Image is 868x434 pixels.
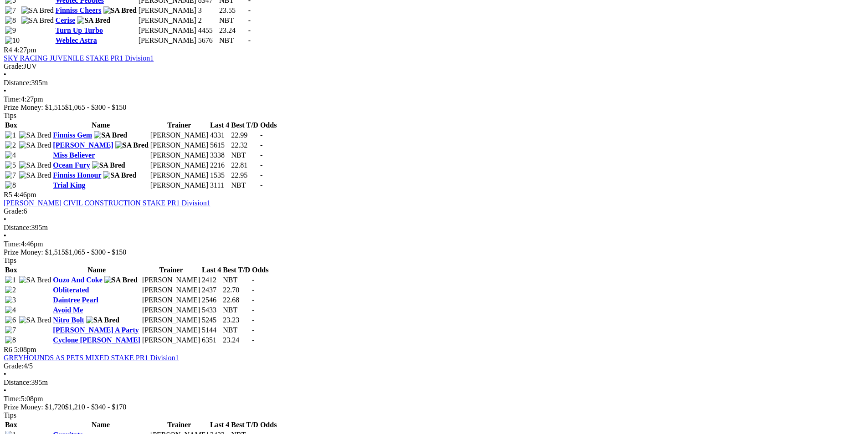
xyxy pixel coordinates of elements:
[94,131,127,139] img: SA Bred
[4,378,31,386] span: Distance:
[53,306,83,314] a: Avoid Me
[252,286,254,294] span: -
[4,54,154,62] a: SKY RACING JUVENILE STAKE PR1 Division1
[248,6,251,14] span: -
[53,161,90,169] a: Ocean Fury
[150,151,209,160] td: [PERSON_NAME]
[248,36,251,44] span: -
[19,141,51,149] img: SA Bred
[201,326,221,335] td: 5144
[5,266,17,274] span: Box
[5,306,16,314] img: 4
[5,141,16,149] img: 2
[231,151,259,160] td: NBT
[4,346,12,353] span: R6
[14,191,36,199] span: 4:46pm
[4,387,6,394] span: •
[53,296,98,304] a: Daintree Pearl
[4,248,864,256] div: Prize Money: $1,515
[4,224,31,231] span: Distance:
[150,161,209,170] td: [PERSON_NAME]
[65,403,127,411] span: $1,210 - $340 - $170
[150,420,209,429] th: Trainer
[4,240,864,248] div: 4:46pm
[4,62,24,70] span: Grade:
[201,286,221,295] td: 2437
[142,296,200,305] td: [PERSON_NAME]
[210,181,230,190] td: 3111
[53,131,92,139] a: Finniss Gem
[252,316,254,324] span: -
[201,306,221,315] td: 5433
[231,171,259,180] td: 22.95
[52,121,149,130] th: Name
[260,181,262,189] span: -
[4,378,864,387] div: 395m
[103,6,137,15] img: SA Bred
[19,161,51,169] img: SA Bred
[4,395,21,403] span: Time:
[21,6,54,15] img: SA Bred
[5,296,16,304] img: 3
[53,316,84,324] a: Nitro Bolt
[4,354,179,362] a: GREYHOUNDS AS PETS MIXED STAKE PR1 Division1
[150,181,209,190] td: [PERSON_NAME]
[5,121,17,129] span: Box
[53,326,139,334] a: [PERSON_NAME] A Party
[53,336,140,344] a: Cyclone [PERSON_NAME]
[222,316,251,325] td: 23.23
[260,161,262,169] span: -
[252,296,254,304] span: -
[4,87,6,95] span: •
[4,395,864,403] div: 5:08pm
[4,112,16,119] span: Tips
[104,276,138,284] img: SA Bred
[260,420,277,429] th: Odds
[198,26,218,35] td: 4455
[219,26,247,35] td: 23.24
[198,16,218,25] td: 2
[142,316,200,325] td: [PERSON_NAME]
[86,316,119,324] img: SA Bred
[65,103,127,111] span: $1,065 - $300 - $150
[260,131,262,139] span: -
[142,336,200,345] td: [PERSON_NAME]
[248,26,251,34] span: -
[222,296,251,305] td: 22.68
[138,6,197,15] td: [PERSON_NAME]
[4,95,21,103] span: Time:
[201,266,221,275] th: Last 4
[210,151,230,160] td: 3338
[53,286,89,294] a: Obliterated
[252,306,254,314] span: -
[231,420,259,429] th: Best T/D
[5,336,16,344] img: 8
[219,36,247,45] td: NBT
[231,121,259,130] th: Best T/D
[5,181,16,189] img: 8
[5,6,16,15] img: 7
[5,151,16,159] img: 4
[115,141,149,149] img: SA Bred
[138,36,197,45] td: [PERSON_NAME]
[5,171,16,179] img: 7
[142,276,200,285] td: [PERSON_NAME]
[222,276,251,285] td: NBT
[4,362,864,370] div: 4/5
[5,316,16,324] img: 6
[14,346,36,353] span: 5:08pm
[142,306,200,315] td: [PERSON_NAME]
[231,141,259,150] td: 22.32
[4,79,31,87] span: Distance:
[252,266,269,275] th: Odds
[210,121,230,130] th: Last 4
[5,16,16,25] img: 8
[103,171,136,179] img: SA Bred
[19,131,51,139] img: SA Bred
[210,420,230,429] th: Last 4
[4,79,864,87] div: 395m
[56,6,102,14] a: Finniss Cheers
[19,316,51,324] img: SA Bred
[53,151,95,159] a: Miss Believer
[210,131,230,140] td: 4331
